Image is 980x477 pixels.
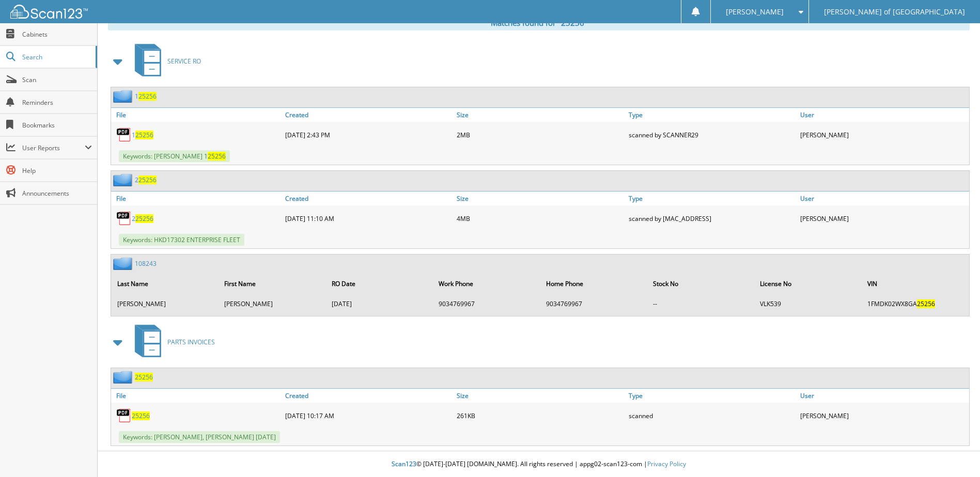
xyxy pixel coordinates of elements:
a: File [111,108,283,122]
a: 125256 [135,92,157,101]
img: PDF.png [116,211,132,226]
div: [PERSON_NAME] [798,208,969,229]
span: 25256 [135,214,153,223]
a: User [798,108,969,122]
span: Scan123 [392,459,416,468]
a: Size [454,192,626,205]
span: SERVICE RO [167,57,201,66]
span: Keywords: HKD17302 ENTERPRISE FLEET [119,234,244,246]
a: PARTS INVOICES [129,322,215,362]
td: 1FMDK02WX8GA [862,295,968,312]
div: scanned [626,405,798,426]
th: Work Phone [433,273,539,294]
div: 261KB [454,405,626,426]
td: [PERSON_NAME] [219,295,325,312]
span: Reminders [22,98,92,107]
span: Help [22,166,92,175]
th: Last Name [112,273,218,294]
a: Size [454,389,626,403]
a: User [798,192,969,205]
a: 225256 [132,214,153,223]
div: [PERSON_NAME] [798,405,969,426]
div: [DATE] 11:10 AM [283,208,454,229]
a: Privacy Policy [647,459,686,468]
div: © [DATE]-[DATE] [DOMAIN_NAME]. All rights reserved | appg02-scan123-com | [98,452,980,477]
span: 25256 [917,299,935,308]
span: Announcements [22,189,92,198]
img: PDF.png [116,408,132,423]
img: folder2.png [113,173,135,186]
span: Cabinets [22,30,92,39]
a: User [798,389,969,403]
div: scanned by [MAC_ADDRESS] [626,208,798,229]
a: Type [626,108,798,122]
a: Size [454,108,626,122]
div: scanned by SCANNER29 [626,124,798,145]
span: Keywords: [PERSON_NAME] 1 [119,150,230,162]
a: 225256 [135,176,157,184]
img: folder2.png [113,371,135,384]
td: -- [648,295,754,312]
span: 25256 [138,92,157,101]
a: 108243 [135,259,157,268]
td: [PERSON_NAME] [112,295,218,312]
a: Type [626,192,798,205]
span: [PERSON_NAME] [726,9,784,15]
iframe: Chat Widget [928,427,980,477]
img: PDF.png [116,127,132,142]
a: File [111,192,283,205]
span: User Reports [22,144,85,152]
span: 25256 [138,176,157,184]
th: Stock No [648,273,754,294]
img: folder2.png [113,257,135,270]
td: VLK539 [755,295,861,312]
span: 25256 [208,152,226,161]
a: Created [283,108,454,122]
th: Home Phone [541,273,647,294]
div: 2MB [454,124,626,145]
span: [PERSON_NAME] of [GEOGRAPHIC_DATA] [824,9,965,15]
th: License No [755,273,861,294]
a: File [111,389,283,403]
div: [PERSON_NAME] [798,124,969,145]
a: 25256 [132,411,150,420]
a: Created [283,192,454,205]
th: RO Date [326,273,432,294]
a: 125256 [132,131,153,139]
span: Search [22,53,90,61]
div: [DATE] 10:17 AM [283,405,454,426]
a: Type [626,389,798,403]
div: [DATE] 2:43 PM [283,124,454,145]
th: VIN [862,273,968,294]
td: 9034769967 [433,295,539,312]
a: SERVICE RO [129,41,201,82]
td: 9034769967 [541,295,647,312]
span: Scan [22,75,92,84]
a: 25256 [135,373,153,381]
td: [DATE] [326,295,432,312]
th: First Name [219,273,325,294]
span: Bookmarks [22,121,92,130]
img: scan123-logo-white.svg [10,5,88,19]
div: 4MB [454,208,626,229]
span: 25256 [135,131,153,139]
span: Keywords: [PERSON_NAME], [PERSON_NAME] [DATE] [119,431,280,443]
span: PARTS INVOICES [167,338,215,346]
a: Created [283,389,454,403]
img: folder2.png [113,90,135,103]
